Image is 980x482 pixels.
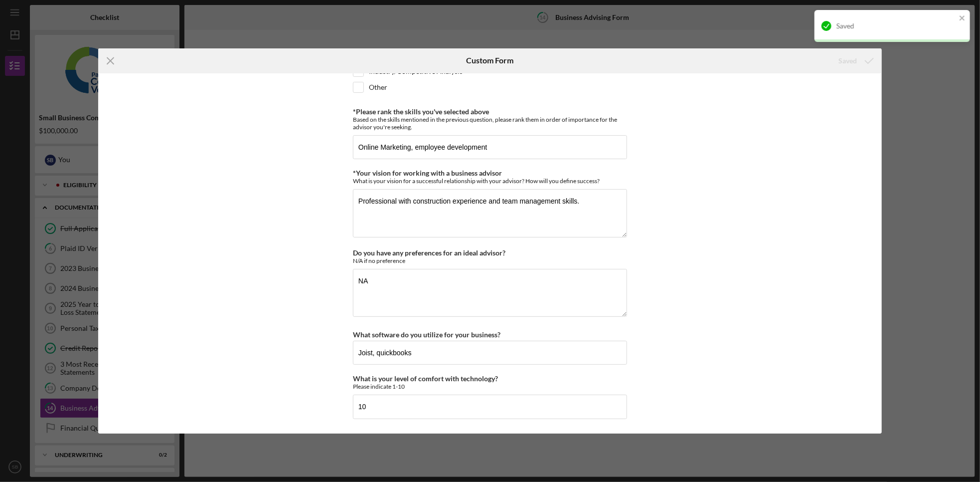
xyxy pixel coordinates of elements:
label: What software do you utilize for your business? [353,330,500,339]
div: What is your vision for a successful relationship with your advisor? How will you define success? [353,177,627,185]
div: Please indicate 1-10 [353,383,627,390]
textarea: NA [353,269,627,317]
div: N/A if no preference [353,257,627,264]
label: Do you have any preferences for an ideal advisor? [353,248,505,257]
label: What is your level of comfort with technology? [353,374,498,383]
h6: Custom Form [466,56,513,65]
button: close [959,14,966,23]
div: Saved [838,51,857,71]
div: Saved [836,22,956,30]
textarea: Professional with construction experience and team management skills. [353,189,627,237]
div: Based on the skills mentioned in the previous question, please rank them in order of importance f... [353,116,627,131]
label: Other [369,82,387,92]
label: *Your vision for working with a business advisor [353,169,502,177]
button: Saved [828,51,882,71]
label: *Please rank the skills you've selected above [353,107,489,116]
